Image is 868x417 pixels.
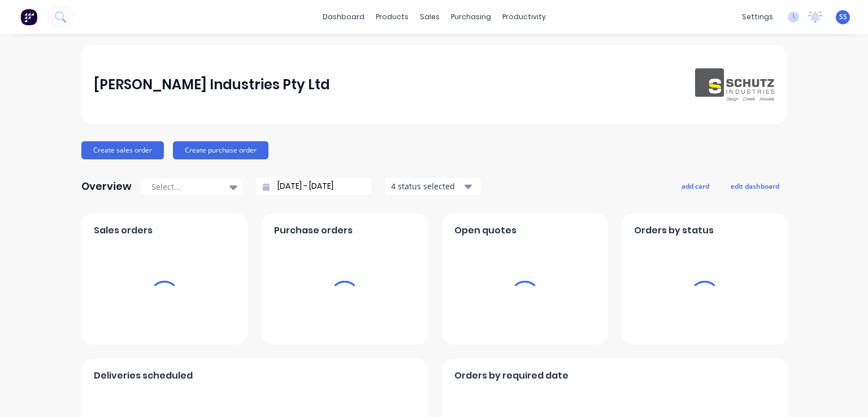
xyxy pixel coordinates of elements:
[445,8,497,25] div: purchasing
[736,8,779,25] div: settings
[20,8,37,25] img: Factory
[414,8,445,25] div: sales
[317,8,370,25] a: dashboard
[839,12,847,22] span: SS
[94,369,193,383] span: Deliveries scheduled
[391,180,462,192] div: 4 status selected
[723,179,787,193] button: edit dashboard
[674,179,717,193] button: add card
[454,224,517,237] span: Open quotes
[81,141,164,159] button: Create sales order
[94,73,330,96] div: [PERSON_NAME] Industries Pty Ltd
[173,141,268,159] button: Create purchase order
[454,369,568,383] span: Orders by required date
[634,224,714,237] span: Orders by status
[81,175,132,198] div: Overview
[497,8,552,25] div: productivity
[94,224,153,237] span: Sales orders
[274,224,353,237] span: Purchase orders
[385,178,481,195] button: 4 status selected
[370,8,414,25] div: products
[695,68,774,102] img: Schutz Industries Pty Ltd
